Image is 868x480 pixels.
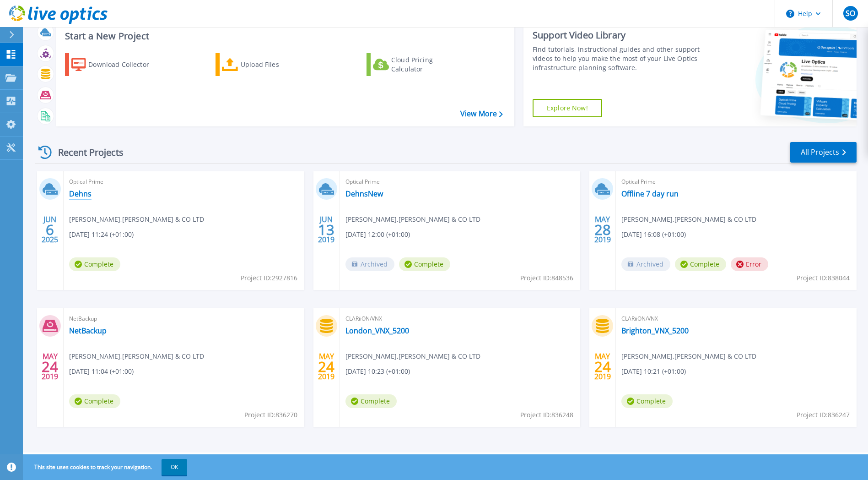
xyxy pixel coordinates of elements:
span: [PERSON_NAME] , [PERSON_NAME] & CO LTD [69,214,204,224]
span: Project ID: 836270 [244,410,297,420]
span: 13 [318,226,334,234]
div: Support Video Library [533,29,702,41]
span: Project ID: 848536 [520,273,573,283]
span: Project ID: 2927816 [241,273,297,283]
a: DehnsNew [345,189,383,198]
div: Upload Files [241,55,314,74]
span: 6 [46,226,54,234]
a: Explore Now! [533,99,602,117]
span: [PERSON_NAME] , [PERSON_NAME] & CO LTD [345,351,480,361]
span: NetBackup [69,314,299,324]
a: Brighton_VNX_5200 [621,326,689,335]
a: Dehns [69,189,92,198]
span: [PERSON_NAME] , [PERSON_NAME] & CO LTD [345,214,480,224]
span: Complete [675,257,726,271]
div: MAY 2019 [594,213,611,246]
span: Archived [621,257,670,271]
span: Project ID: 836248 [520,410,573,420]
span: CLARiiON/VNX [621,314,851,324]
a: View More [460,109,503,118]
span: Error [731,257,768,271]
span: Complete [621,394,673,408]
span: [DATE] 10:23 (+01:00) [345,366,410,376]
span: [PERSON_NAME] , [PERSON_NAME] & CO LTD [621,214,756,224]
div: Download Collector [88,55,162,74]
div: Find tutorials, instructional guides and other support videos to help you make the most of your L... [533,45,702,72]
a: Cloud Pricing Calculator [367,53,469,76]
a: NetBackup [69,326,107,335]
button: OK [162,459,187,475]
span: Optical Prime [345,177,575,187]
span: [DATE] 11:04 (+01:00) [69,366,134,376]
span: Complete [345,394,397,408]
span: CLARiiON/VNX [345,314,575,324]
h3: Start a New Project [65,31,502,41]
span: Project ID: 838044 [797,273,850,283]
span: [PERSON_NAME] , [PERSON_NAME] & CO LTD [621,351,756,361]
a: London_VNX_5200 [345,326,409,335]
div: MAY 2019 [594,350,611,383]
div: Recent Projects [35,141,136,164]
span: This site uses cookies to track your navigation. [25,459,187,475]
a: All Projects [790,142,857,163]
div: Cloud Pricing Calculator [391,55,464,74]
span: [DATE] 12:00 (+01:00) [345,229,410,240]
span: Complete [69,394,120,408]
span: Archived [345,257,394,271]
span: [DATE] 10:21 (+01:00) [621,366,686,376]
span: [DATE] 16:08 (+01:00) [621,229,686,240]
span: Project ID: 836247 [797,410,850,420]
a: Download Collector [65,53,167,76]
a: Upload Files [216,53,318,76]
div: JUN 2025 [41,213,59,246]
span: Complete [69,257,120,271]
span: SO [846,10,855,17]
span: Complete [399,257,450,271]
a: Offline 7 day run [621,189,679,198]
div: JUN 2019 [318,213,335,246]
span: Optical Prime [69,177,299,187]
span: 24 [594,363,611,371]
div: MAY 2019 [41,350,59,383]
span: Optical Prime [621,177,851,187]
div: MAY 2019 [318,350,335,383]
span: 28 [594,226,611,234]
span: 24 [318,363,334,371]
span: 24 [42,363,58,371]
span: [PERSON_NAME] , [PERSON_NAME] & CO LTD [69,351,204,361]
span: [DATE] 11:24 (+01:00) [69,229,134,240]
